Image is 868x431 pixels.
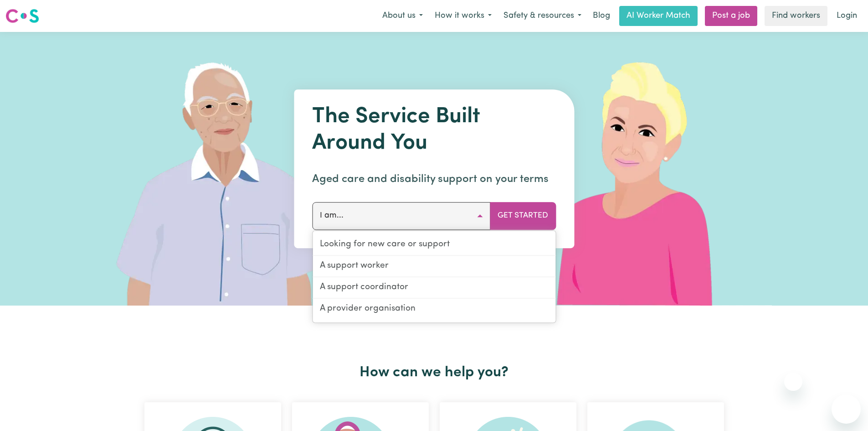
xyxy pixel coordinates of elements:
a: A provider organisation [313,299,555,319]
iframe: Button to launch messaging window [832,395,861,424]
button: Safety & resources [498,6,587,26]
button: I am... [312,202,490,229]
p: Aged care and disability support on your terms [312,171,556,187]
a: Careseekers logo [5,5,39,26]
button: About us [376,6,429,26]
div: I am... [312,230,556,323]
a: A support coordinator [313,277,555,299]
h1: The Service Built Around You [312,104,556,156]
button: Get Started [490,202,556,229]
h2: How can we help you? [139,364,729,381]
button: How it works [429,6,498,26]
a: Blog [587,6,616,26]
a: Find workers [765,6,827,26]
iframe: Close message [784,373,802,391]
a: Post a job [705,6,757,26]
a: A support worker [313,256,555,277]
a: Login [831,6,863,26]
img: Careseekers logo [5,8,39,24]
a: AI Worker Match [619,6,698,26]
a: Looking for new care or support [313,234,555,256]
